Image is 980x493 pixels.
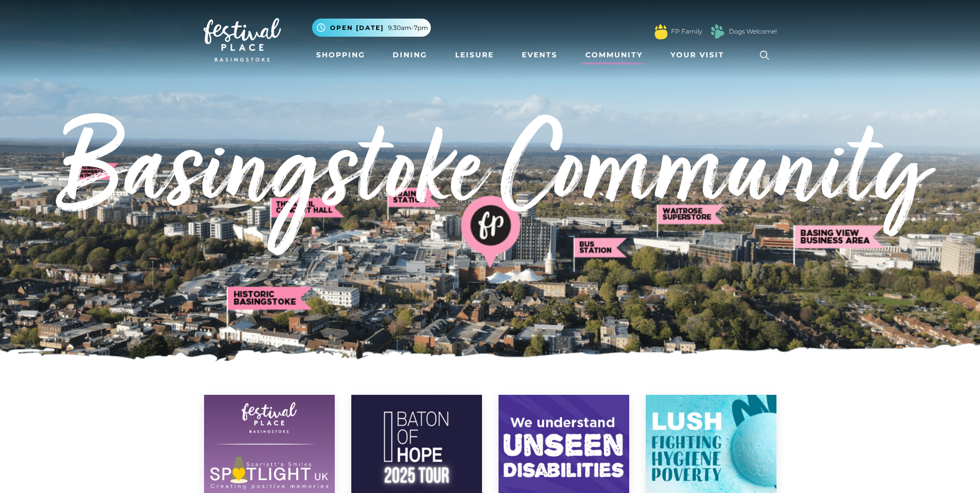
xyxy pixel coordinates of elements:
span: 9.30am-7pm [388,23,428,33]
a: Shopping [312,45,369,65]
a: FP Family [671,27,702,36]
a: Dining [388,45,431,65]
a: Dogs Welcome! [729,27,777,36]
a: Community [581,45,647,65]
button: Open [DATE] 9.30am-7pm [312,19,431,37]
a: Events [518,45,562,65]
img: Festival Place Logo [204,18,281,61]
a: Your Visit [666,45,734,65]
span: Your Visit [671,50,724,60]
span: Open [DATE] [330,23,384,33]
a: Leisure [451,45,498,65]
